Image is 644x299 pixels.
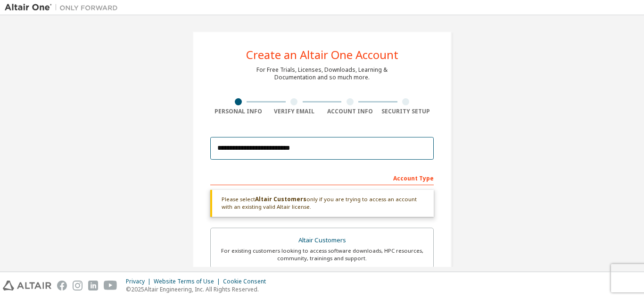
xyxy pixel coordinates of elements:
img: altair_logo.svg [3,281,51,290]
div: Cookie Consent [223,278,272,285]
div: Create an Altair One Account [246,49,398,60]
div: Altair Customers [216,234,428,247]
div: For existing customers looking to access software downloads, HPC resources, community, trainings ... [216,247,428,262]
p: © 2025 Altair Engineering, Inc. All Rights Reserved. [126,285,272,293]
div: Please select only if you are trying to access an account with an existing valid Altair license. [210,190,434,217]
img: instagram.svg [73,281,83,290]
div: Security Setup [378,108,434,115]
img: facebook.svg [57,281,67,290]
div: Privacy [126,278,154,285]
img: Altair One [5,3,123,12]
div: Personal Info [210,108,266,115]
div: For Free Trials, Licenses, Downloads, Learning & Documentation and so much more. [256,66,388,81]
div: Website Terms of Use [154,278,223,285]
img: linkedin.svg [88,281,98,290]
b: Altair Customers [255,195,306,203]
div: Account Type [210,170,434,185]
div: Verify Email [266,108,322,115]
div: Account Info [322,108,378,115]
img: youtube.svg [104,281,117,290]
